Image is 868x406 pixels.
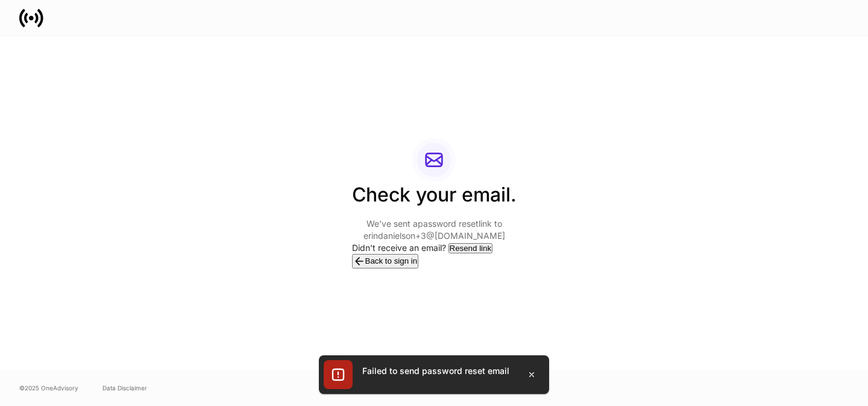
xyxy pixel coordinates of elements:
[352,182,517,218] h2: Check your email.
[352,218,517,242] p: We’ve sent a password reset link to erindanielson+3@[DOMAIN_NAME]
[352,254,419,268] button: Back to sign in
[19,383,78,393] span: © 2025 OneAdvisory
[102,383,147,393] a: Data Disclaimer
[352,242,517,254] div: Didn’t receive an email?
[450,244,492,252] div: Resend link
[353,255,418,267] div: Back to sign in
[362,365,509,377] div: Failed to send password reset email
[448,243,493,253] button: Resend link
